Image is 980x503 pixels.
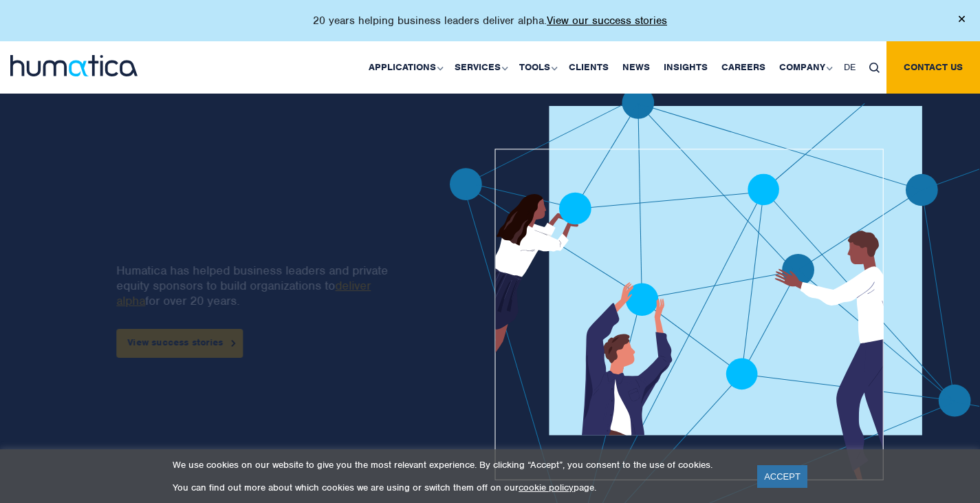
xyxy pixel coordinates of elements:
a: News [616,41,657,94]
p: 20 years helping business leaders deliver alpha. [313,14,667,28]
a: View our success stories [547,14,667,28]
a: Tools [512,41,562,94]
a: Clients [562,41,616,94]
a: Careers [715,41,772,94]
a: Company [772,41,837,94]
a: DE [837,41,862,94]
a: View success stories [116,329,243,358]
p: We use cookies on our website to give you the most relevant experience. By clicking “Accept”, you... [173,459,740,471]
p: You can find out more about which cookies we are using or switch them off on our page. [173,482,740,493]
img: logo [10,55,138,76]
a: Applications [362,41,448,94]
a: ACCEPT [757,465,807,488]
span: DE [844,61,856,73]
img: arrowicon [232,340,236,346]
img: search_icon [869,63,880,73]
a: deliver alpha [116,278,371,308]
p: Humatica has helped business leaders and private equity sponsors to build organizations to for ov... [116,263,403,308]
a: Contact us [886,41,980,94]
a: Insights [657,41,715,94]
a: cookie policy [519,482,574,493]
a: Services [448,41,512,94]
